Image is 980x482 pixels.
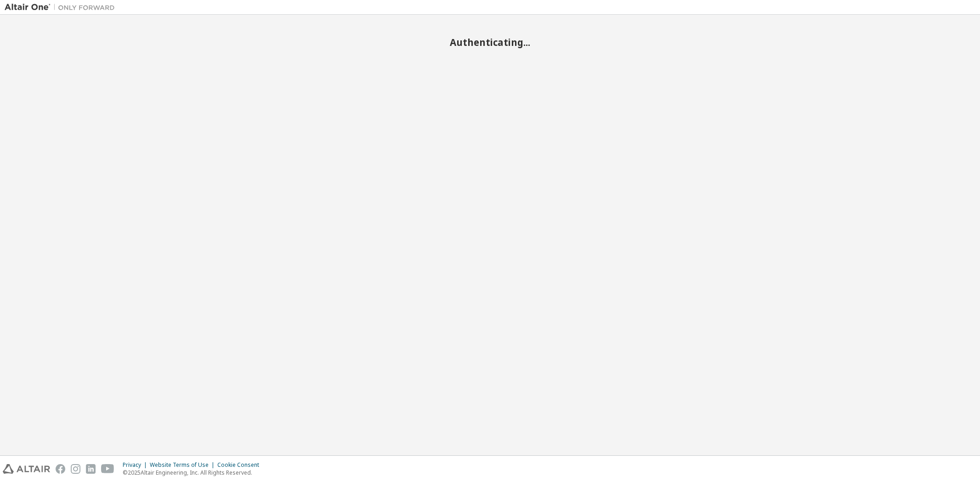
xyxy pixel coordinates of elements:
img: facebook.svg [56,464,65,474]
img: altair_logo.svg [3,464,50,474]
img: linkedin.svg [86,464,96,474]
div: Privacy [123,461,150,469]
img: youtube.svg [101,464,114,474]
img: Altair One [5,3,119,12]
p: © 2025 Altair Engineering, Inc. All Rights Reserved. [123,469,265,476]
div: Website Terms of Use [150,461,217,469]
img: instagram.svg [71,464,80,474]
h2: Authenticating... [5,36,975,48]
div: Cookie Consent [217,461,265,469]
